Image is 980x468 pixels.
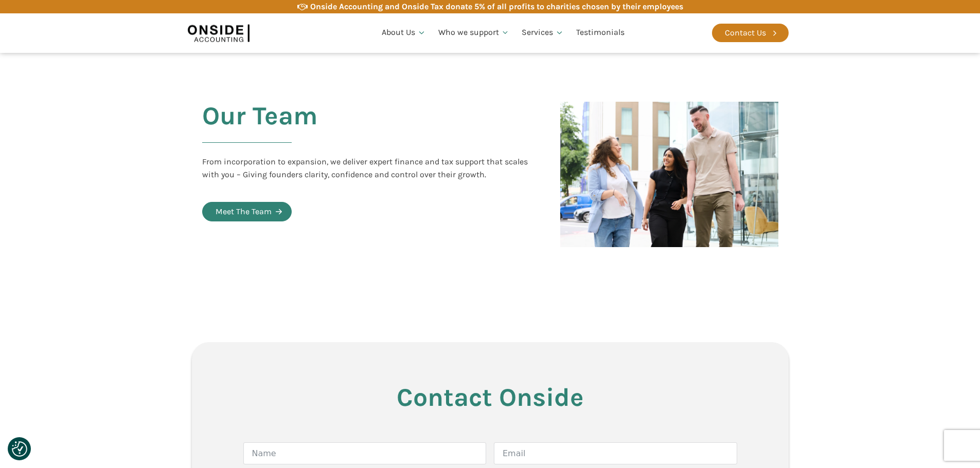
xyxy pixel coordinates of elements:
[432,15,516,50] a: Who we support
[243,383,737,411] h3: Contact Onside
[376,15,432,50] a: About Us
[243,442,487,464] input: Name
[12,441,27,457] button: Consent Preferences
[202,155,540,181] div: From incorporation to expansion, we deliver expert finance and tax support that scales with you –...
[188,21,250,45] img: Onside Accounting
[725,26,766,40] div: Contact Us
[494,442,737,464] input: Email
[12,441,27,457] img: Revisit consent button
[515,15,570,50] a: Services
[570,15,631,50] a: Testimonials
[202,102,317,155] h2: Our Team
[202,202,292,221] a: Meet The Team
[216,205,272,218] div: Meet The Team
[712,24,789,42] a: Contact Us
